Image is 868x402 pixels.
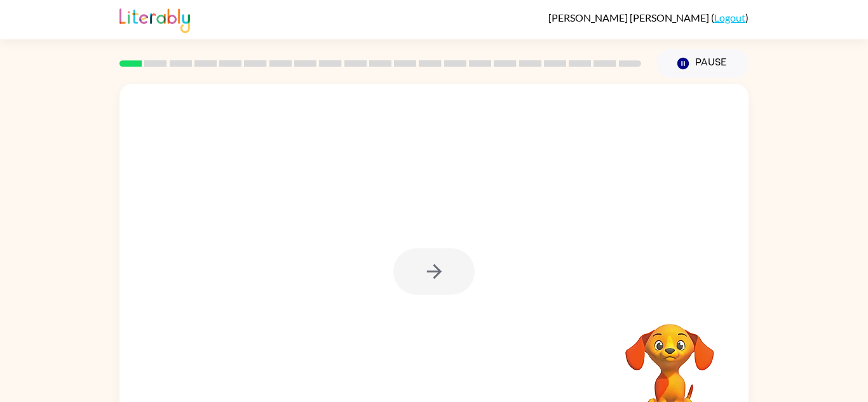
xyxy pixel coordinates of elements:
[548,11,711,23] span: [PERSON_NAME] [PERSON_NAME]
[548,11,749,23] div: ( )
[656,49,749,78] button: Pause
[714,11,745,23] a: Logout
[119,5,190,33] img: Literably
